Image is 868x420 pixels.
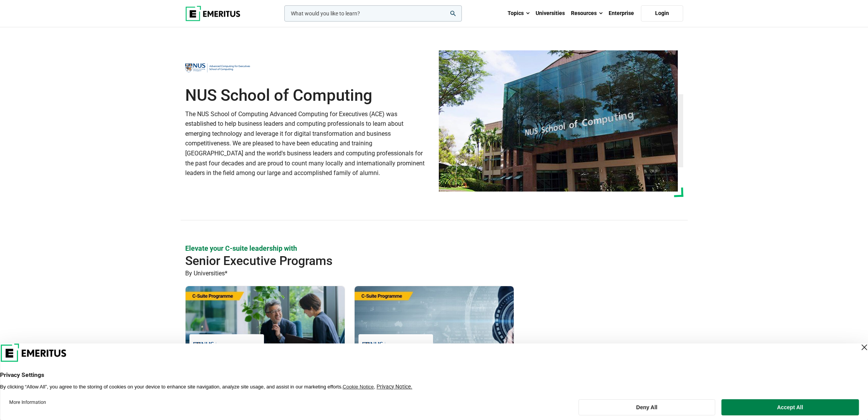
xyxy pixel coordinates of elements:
p: By Universities* [185,268,683,278]
a: Login [641,5,683,22]
img: NUS School of Computing [362,338,429,355]
a: Leadership Course by NUS School of Computing - NUS School of Computing NUS School of Computing Ch... [355,286,514,401]
h1: NUS School of Computing [185,86,430,105]
input: woocommerce-product-search-field-0 [284,5,462,22]
img: NUS School of Computing [439,50,678,192]
img: NUS School of Computing [193,338,260,355]
a: Leadership Course by NUS School of Computing - September 30, 2025 NUS School of Computing NUS Sch... [186,286,345,412]
p: The NUS School of Computing Advanced Computing for Executives (ACE) was established to help busin... [185,109,430,178]
img: NUS School of Computing [185,60,251,77]
img: Chief Data and AI Officer Programme | Online Leadership Course [186,286,345,363]
h2: Senior Executive Programs [185,253,633,268]
p: Elevate your C-suite leadership with [185,243,683,253]
img: Chief Technology Officer Programme | Online Leadership Course [355,286,514,363]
